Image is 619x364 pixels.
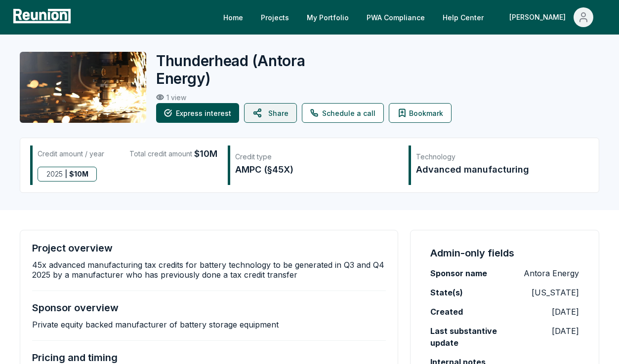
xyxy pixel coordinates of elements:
label: State(s) [430,287,463,298]
img: Thunderhead [20,52,146,123]
span: ( Antora Energy ) [156,52,305,87]
p: 1 view [166,93,186,102]
a: Projects [253,7,297,27]
p: Private equity backed manufacturer of battery storage equipment [32,320,279,329]
div: Total credit amount [129,147,217,161]
div: AMPC (§45X) [235,163,398,177]
p: [DATE] [552,325,579,337]
button: Share [244,103,297,123]
a: PWA Compliance [359,7,433,27]
nav: Main [215,7,609,27]
span: | [65,167,67,181]
p: [US_STATE] [532,287,579,298]
div: Credit type [235,152,398,162]
div: Technology [416,152,578,162]
p: [DATE] [552,306,579,318]
a: Schedule a call [302,103,384,123]
a: Help Center [435,7,492,27]
button: [PERSON_NAME] [501,7,601,27]
label: Created [430,306,463,318]
h4: Project overview [32,242,113,254]
span: 2025 [46,167,63,181]
button: Express interest [156,103,239,123]
button: Bookmark [389,103,452,123]
label: Sponsor name [430,267,487,279]
div: Credit amount / year [38,147,104,161]
div: Advanced manufacturing [416,163,578,177]
span: $10M [194,147,217,161]
h2: Thunderhead [156,52,350,87]
a: Home [215,7,251,27]
h4: Admin-only fields [430,246,514,260]
p: 45x advanced manufacturing tax credits for battery technology to be generated in Q3 and Q4 2025 b... [32,260,386,280]
h4: Sponsor overview [32,302,119,314]
div: [PERSON_NAME] [509,7,570,27]
h4: Pricing and timing [32,352,118,364]
label: Last substantive update [430,325,505,349]
a: My Portfolio [299,7,357,27]
p: Antora Energy [524,267,579,279]
span: $ 10M [69,167,88,181]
